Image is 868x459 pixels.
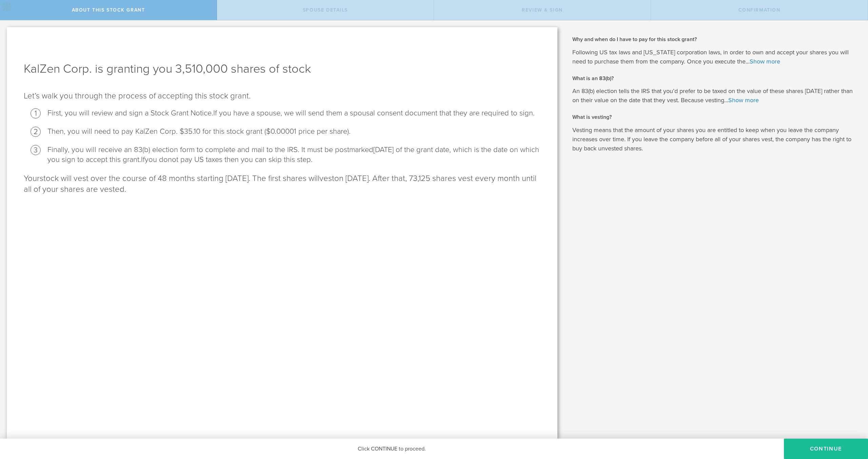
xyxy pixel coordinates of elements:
[572,126,858,153] p: Vesting means that the amount of your shares you are entitled to keep when you leave the company ...
[47,127,540,136] li: Then, you will need to pay KalZen Corp. $35.10 for this stock grant ($0.00001 price per share).
[572,75,858,82] h2: What is an 83(b)?
[572,113,858,121] h2: What is vesting?
[72,7,145,13] span: About this stock grant
[319,173,334,183] span: vest
[303,7,348,13] span: Spouse Details
[572,48,858,66] p: Following US tax laws and [US_STATE] corporation laws, in order to own and accept your shares you...
[24,173,40,183] span: Your
[572,87,858,105] p: An 83(b) election tells the IRS that you’d prefer to be taxed on the value of these shares [DATE]...
[24,91,540,102] p: Let’s walk you through the process of accepting this stock grant .
[145,155,168,164] span: you do
[47,145,540,165] li: Finally, you will receive an 83(b) election form to complete and mail to the IRS . It must be pos...
[784,439,868,459] button: CONTINUE
[24,61,540,77] h1: KalZen Corp. is granting you 3,510,000 shares of stock
[213,109,535,117] span: If you have a spouse, we will send them a spousal consent document that they are required to sign.
[728,96,759,104] a: Show more
[738,7,781,13] span: Confirmation
[522,7,563,13] span: Review & Sign
[24,173,540,195] p: stock will vest over the course of 48 months starting [DATE]. The first shares will on [DATE]. Af...
[47,108,540,118] li: First, you will review and sign a Stock Grant Notice.
[750,58,780,65] a: Show more
[572,36,858,43] h2: Why and when do I have to pay for this stock grant?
